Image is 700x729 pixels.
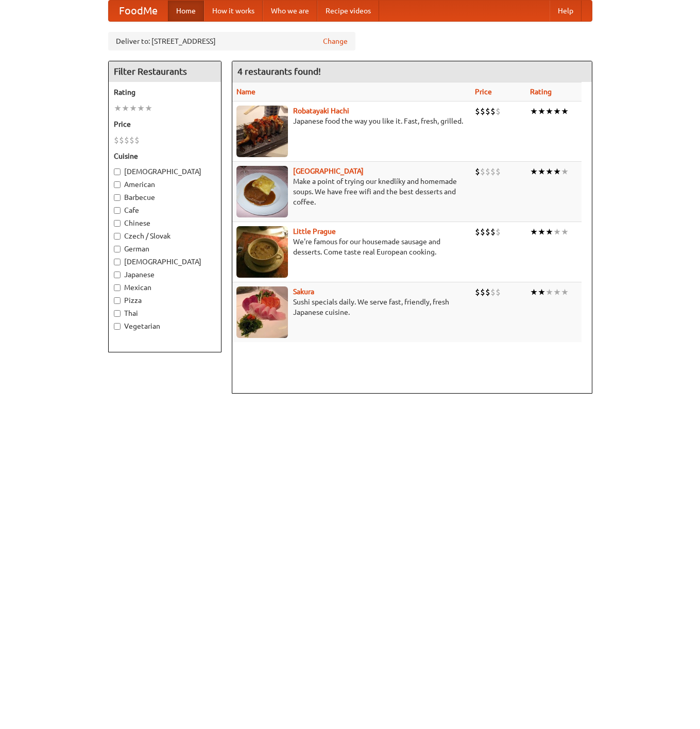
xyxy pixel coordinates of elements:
[485,166,490,177] li: $
[475,286,480,298] li: $
[490,226,496,238] li: $
[485,286,490,298] li: $
[490,286,496,298] li: $
[109,61,221,82] h4: Filter Restaurants
[236,116,467,126] p: Japanese food the way you like it. Fast, fresh, grilled.
[480,106,485,117] li: $
[122,103,129,114] li: ★
[553,286,561,298] li: ★
[114,246,121,252] input: German
[545,166,553,177] li: ★
[480,286,485,298] li: $
[236,106,288,157] img: robatayaki.jpg
[114,87,216,97] h5: Rating
[545,226,553,238] li: ★
[485,226,490,238] li: $
[114,269,216,280] label: Japanese
[114,257,216,267] label: [DEMOGRAPHIC_DATA]
[114,168,121,175] input: [DEMOGRAPHIC_DATA]
[538,286,545,298] li: ★
[561,106,569,117] li: ★
[550,1,582,21] a: Help
[114,323,121,330] input: Vegetarian
[114,194,121,201] input: Barbecue
[496,226,501,238] li: $
[561,226,569,238] li: ★
[129,134,134,146] li: $
[263,1,317,21] a: Who we are
[323,36,348,46] a: Change
[114,310,121,317] input: Thai
[114,119,216,129] h5: Price
[236,297,467,317] p: Sushi specials daily. We serve fast, friendly, fresh Japanese cuisine.
[236,286,288,338] img: sakura.jpg
[236,176,467,207] p: Make a point of trying our knedlíky and homemade soups. We have free wifi and the best desserts a...
[293,287,314,296] a: Sakura
[480,226,485,238] li: $
[293,167,364,175] a: [GEOGRAPHIC_DATA]
[530,106,538,117] li: ★
[496,286,501,298] li: $
[561,166,569,177] li: ★
[114,207,121,214] input: Cafe
[553,106,561,117] li: ★
[236,236,467,257] p: We're famous for our housemade sausage and desserts. Come taste real European cooking.
[114,272,121,278] input: Japanese
[114,181,121,188] input: American
[545,106,553,117] li: ★
[490,106,496,117] li: $
[553,226,561,238] li: ★
[236,166,288,217] img: czechpoint.jpg
[475,166,480,177] li: $
[129,103,137,114] li: ★
[496,166,501,177] li: $
[236,88,255,96] a: Name
[236,226,288,278] img: littleprague.jpg
[114,284,121,291] input: Mexican
[114,151,216,161] h5: Cuisine
[475,88,492,96] a: Price
[530,286,538,298] li: ★
[293,227,336,235] a: Little Prague
[317,1,379,21] a: Recipe videos
[114,192,216,202] label: Barbecue
[561,286,569,298] li: ★
[114,282,216,293] label: Mexican
[538,106,545,117] li: ★
[114,295,216,306] label: Pizza
[124,134,129,146] li: $
[545,286,553,298] li: ★
[496,106,501,117] li: $
[480,166,485,177] li: $
[114,218,216,228] label: Chinese
[114,179,216,190] label: American
[530,88,552,96] a: Rating
[108,32,355,50] div: Deliver to: [STREET_ADDRESS]
[237,66,321,76] ng-pluralize: 4 restaurants found!
[114,220,121,227] input: Chinese
[293,107,349,115] a: Robatayaki Hachi
[109,1,168,21] a: FoodMe
[485,106,490,117] li: $
[490,166,496,177] li: $
[114,166,216,177] label: [DEMOGRAPHIC_DATA]
[475,226,480,238] li: $
[553,166,561,177] li: ★
[538,166,545,177] li: ★
[114,297,121,304] input: Pizza
[114,231,216,241] label: Czech / Slovak
[114,308,216,318] label: Thai
[114,205,216,215] label: Cafe
[145,103,152,114] li: ★
[204,1,263,21] a: How it works
[475,106,480,117] li: $
[134,134,140,146] li: $
[530,226,538,238] li: ★
[114,103,122,114] li: ★
[114,244,216,254] label: German
[530,166,538,177] li: ★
